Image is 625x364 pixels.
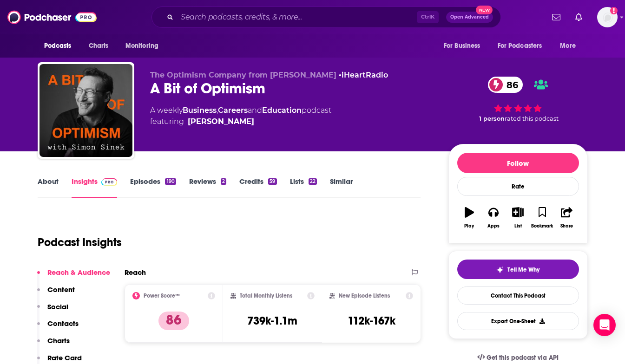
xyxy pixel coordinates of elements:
[37,319,79,336] button: Contacts
[530,201,554,234] button: Bookmark
[531,223,553,229] div: Bookmark
[342,71,388,79] a: iHeartRadio
[417,11,439,23] span: Ctrl K
[158,312,189,330] p: 86
[47,285,75,294] p: Content
[309,178,317,185] div: 22
[507,266,539,273] span: Tell Me Why
[47,353,82,362] p: Rate Card
[339,292,390,299] h2: New Episode Listens
[560,39,576,52] span: More
[47,302,68,311] p: Social
[83,37,114,55] a: Charts
[47,336,70,345] p: Charts
[330,177,353,198] a: Similar
[488,77,523,93] a: 86
[487,354,559,362] span: Get this podcast via API
[189,177,226,198] a: Reviews2
[339,71,388,79] span: •
[47,268,110,277] p: Reach & Audience
[597,7,618,27] button: Show profile menu
[47,319,79,328] p: Contacts
[247,314,297,328] h3: 739k-1.1m
[248,106,262,115] span: and
[119,37,171,55] button: open menu
[593,314,616,336] div: Open Intercom Messenger
[38,37,84,55] button: open menu
[476,6,493,14] span: New
[457,201,481,234] button: Play
[218,106,248,115] a: Careers
[290,177,317,198] a: Lists22
[437,37,492,55] button: open menu
[457,312,579,330] button: Export One-Sheet
[38,235,122,249] h1: Podcast Insights
[150,71,336,79] span: The Optimism Company from [PERSON_NAME]
[479,115,505,122] span: 1 person
[37,268,110,285] button: Reach & Audience
[37,285,75,302] button: Content
[240,292,292,299] h2: Total Monthly Listens
[487,223,500,229] div: Apps
[457,177,579,196] div: Rate
[610,7,618,14] svg: Add a profile image
[492,37,556,55] button: open menu
[448,71,588,128] div: 86 1 personrated this podcast
[597,7,618,27] img: User Profile
[239,177,276,198] a: Credits59
[144,292,180,299] h2: Power Score™
[125,268,146,277] h2: Reach
[151,6,501,28] div: Search podcasts, credits, & more...
[481,201,506,234] button: Apps
[150,105,331,127] div: A weekly podcast
[130,177,176,198] a: Episodes190
[177,10,417,25] input: Search podcasts, credits, & more...
[457,286,579,305] a: Contact This Podcast
[496,266,504,273] img: tell me why sparkle
[150,116,331,127] span: featuring
[446,12,493,23] button: Open AdvancedNew
[553,37,587,55] button: open menu
[37,336,70,353] button: Charts
[497,77,523,93] span: 86
[464,223,474,229] div: Play
[514,223,522,229] div: List
[183,106,217,115] a: Business
[498,39,542,52] span: For Podcasters
[72,177,118,198] a: InsightsPodchaser Pro
[268,178,276,185] div: 59
[457,153,579,173] button: Follow
[7,8,97,26] img: Podchaser - Follow, Share and Rate Podcasts
[457,260,579,279] button: tell me why sparkleTell Me Why
[44,39,72,52] span: Podcasts
[165,178,176,185] div: 190
[37,302,68,319] button: Social
[101,178,118,186] img: Podchaser Pro
[572,9,586,25] a: Show notifications dropdown
[554,201,579,234] button: Share
[444,39,480,52] span: For Business
[125,39,158,52] span: Monitoring
[348,314,395,328] h3: 112k-167k
[217,106,218,115] span: ,
[548,9,564,25] a: Show notifications dropdown
[38,177,59,198] a: About
[188,116,254,127] a: Simon Sinek
[597,7,618,27] span: Logged in as megcassidy
[89,39,109,52] span: Charts
[262,106,302,115] a: Education
[505,115,559,122] span: rated this podcast
[506,201,530,234] button: List
[560,223,573,229] div: Share
[450,15,489,19] span: Open Advanced
[39,64,132,157] img: A Bit of Optimism
[221,178,226,185] div: 2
